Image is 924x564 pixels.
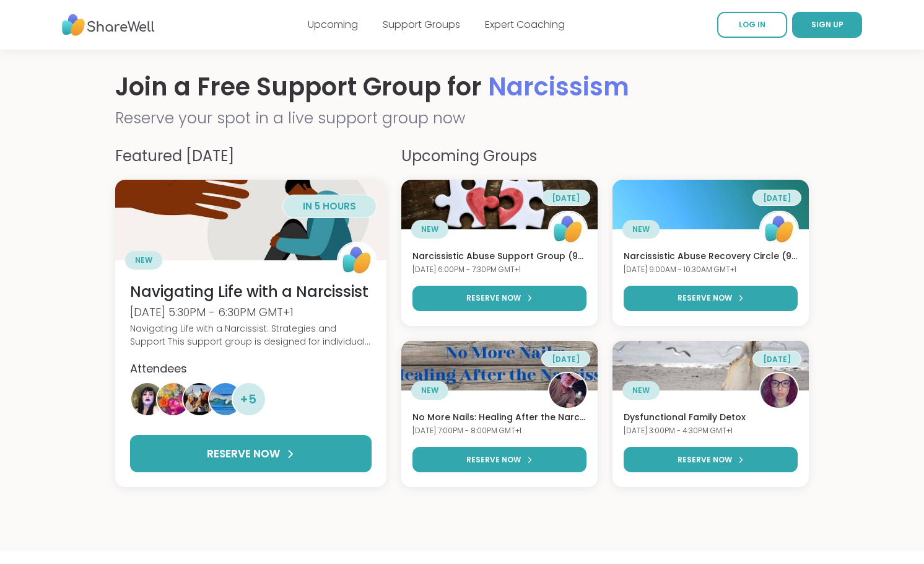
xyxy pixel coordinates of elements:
[183,383,216,415] img: bella222
[130,304,372,320] div: [DATE] 5:30PM - 6:30PM GMT+1
[421,224,438,235] span: NEW
[761,211,798,248] img: ShareWell
[115,69,809,104] h1: Join a Free Support Group for
[717,12,787,38] a: LOG IN
[763,354,791,364] span: [DATE]
[612,180,809,229] img: Narcissistic Abuse Recovery Circle (90min)
[624,412,798,424] h3: Dysfunctional Family Detox
[412,265,586,275] div: [DATE] 6:00PM - 7:30PM GMT+1
[632,385,650,396] span: NEW
[303,200,356,213] span: in 5 hours
[383,17,460,32] a: Support Groups
[552,354,580,364] span: [DATE]
[763,193,791,203] span: [DATE]
[207,446,280,462] span: RESERVE NOW
[811,19,843,30] span: SIGN UP
[412,412,586,424] h3: No More Nails: Healing After the Narcissist
[552,193,580,203] span: [DATE]
[401,341,598,390] img: No More Nails: Healing After the Narcissist
[549,211,586,248] img: ShareWell
[485,17,565,32] a: Expert Coaching
[466,454,521,465] span: RESERVE NOW
[157,383,190,415] img: Meredith100
[412,250,586,263] h3: Narcissistic Abuse Support Group (90min)
[466,293,521,304] span: RESERVE NOW
[115,107,809,130] h2: Reserve your spot in a live support group now
[421,385,438,396] span: NEW
[130,322,372,348] div: Navigating Life with a Narcissist: Strategies and Support This support group is designed for indi...
[308,17,358,32] a: Upcoming
[130,435,372,472] a: RESERVE NOW
[62,8,155,42] img: ShareWell Nav Logo
[792,12,862,38] a: SIGN UP
[761,372,798,409] img: WendyPalePetalBloom
[549,372,586,409] img: johndukejr
[678,454,732,465] span: RESERVE NOW
[632,224,650,235] span: NEW
[130,281,372,302] h3: Navigating Life with a Narcissist
[401,180,598,229] img: Narcissistic Abuse Support Group (90min)
[412,447,586,472] a: RESERVE NOW
[412,426,586,436] div: [DATE] 7:00PM - 8:00PM GMT+1
[412,286,586,311] a: RESERVE NOW
[624,447,798,472] a: RESERVE NOW
[115,180,386,260] img: Navigating Life with a Narcissist
[338,242,375,279] img: ShareWell
[624,426,798,436] div: [DATE] 3:00PM - 4:30PM GMT+1
[115,145,386,167] h4: Featured [DATE]
[612,341,809,390] img: Dysfunctional Family Detox
[401,145,809,167] h4: Upcoming Groups
[135,255,152,266] span: NEW
[131,383,163,415] img: Amelia_B
[678,293,732,304] span: RESERVE NOW
[624,265,798,275] div: [DATE] 9:00AM - 10:30AM GMT+1
[130,361,187,376] span: Attendees
[624,286,798,311] a: RESERVE NOW
[739,19,765,30] span: LOG IN
[488,69,629,104] span: Narcissism
[240,390,256,408] span: + 5
[209,383,242,415] img: Pattylovesherbeach
[624,250,798,263] h3: Narcissistic Abuse Recovery Circle (90min)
